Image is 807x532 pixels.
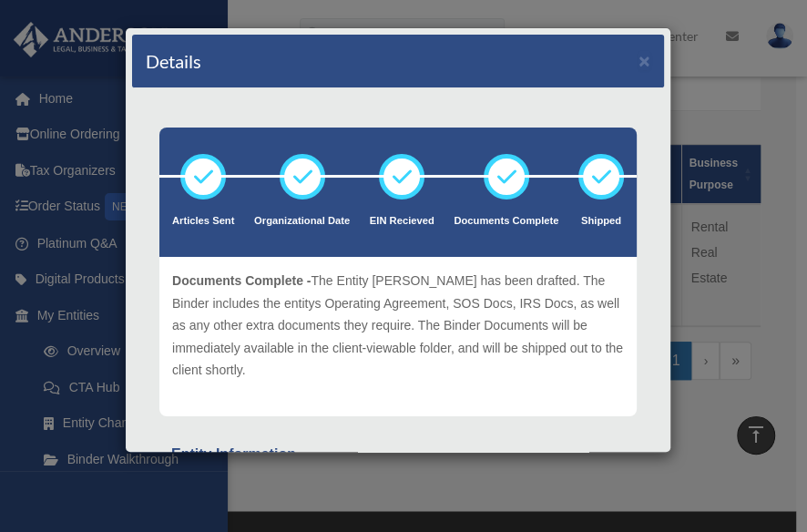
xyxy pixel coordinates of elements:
[454,212,558,230] p: Documents Complete
[172,270,624,382] p: The Entity [PERSON_NAME] has been drafted. The Binder includes the entitys Operating Agreement, S...
[171,442,625,467] div: Entity Information
[638,51,650,70] button: ×
[146,48,201,74] h4: Details
[370,212,434,230] p: EIN Recieved
[172,212,234,230] p: Articles Sent
[172,273,311,288] span: Documents Complete -
[578,212,624,230] p: Shipped
[254,212,350,230] p: Organizational Date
